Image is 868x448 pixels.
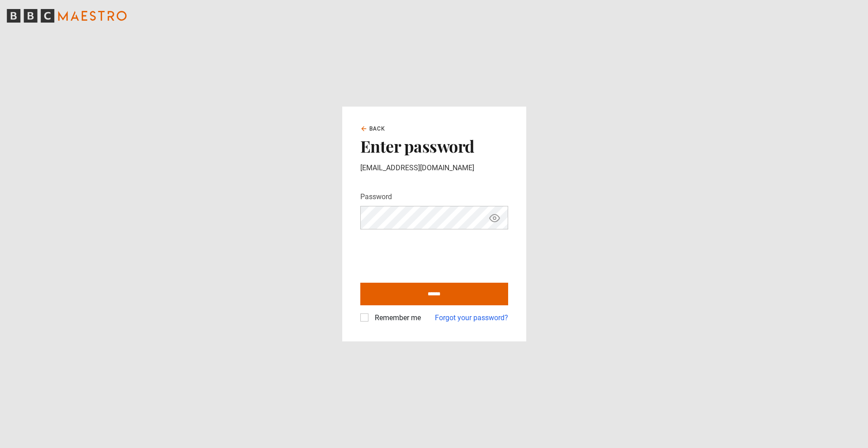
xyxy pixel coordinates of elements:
button: Show password [487,210,502,226]
a: Back [360,125,386,133]
svg: BBC Maestro [7,9,127,23]
iframe: reCAPTCHA [360,237,498,272]
a: Forgot your password? [435,313,508,323]
label: Remember me [371,313,421,323]
span: Back [369,125,386,133]
h2: Enter password [360,136,508,155]
p: [EMAIL_ADDRESS][DOMAIN_NAME] [360,163,508,173]
label: Password [360,191,392,202]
